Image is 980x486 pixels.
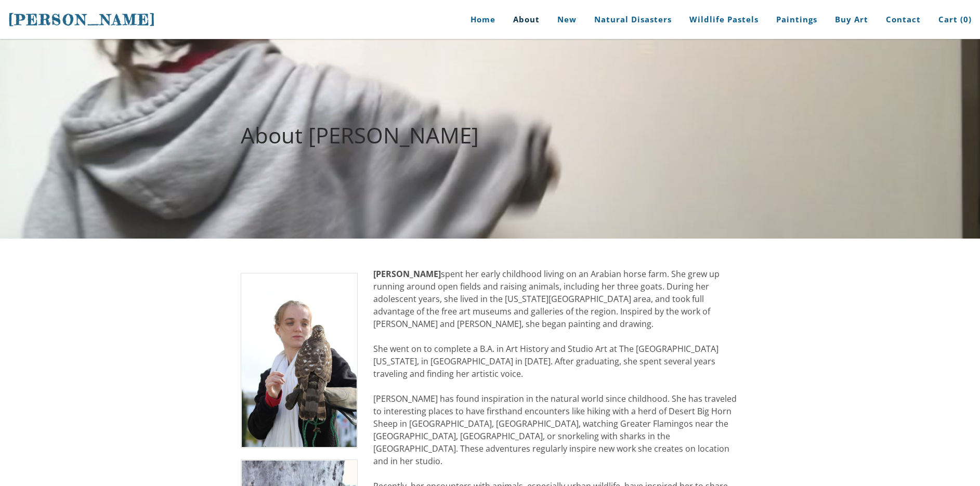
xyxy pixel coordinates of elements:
[241,273,358,448] img: Stephanie peters
[241,120,479,150] font: About [PERSON_NAME]
[373,268,441,280] strong: [PERSON_NAME]
[8,10,156,30] a: [PERSON_NAME]
[8,11,156,29] span: [PERSON_NAME]
[963,14,969,24] span: 0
